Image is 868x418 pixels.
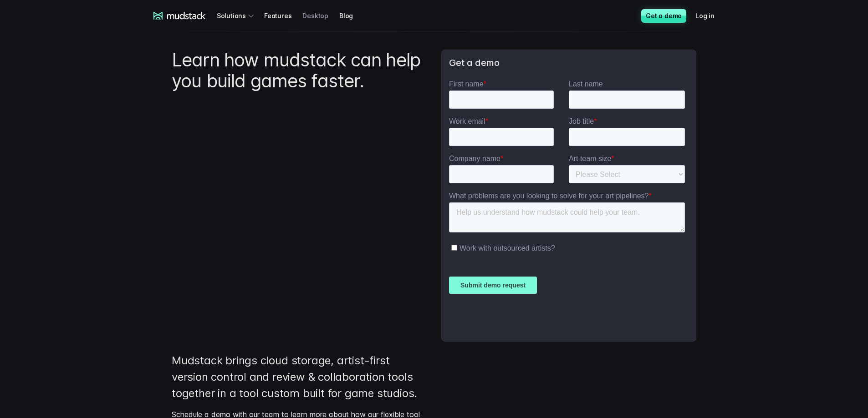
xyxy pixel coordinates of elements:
[172,50,427,91] h1: Learn how mudstack can help you build games faster.
[217,7,257,24] div: Solutions
[153,12,206,20] a: mudstack logo
[695,7,725,24] a: Log in
[339,7,364,24] a: Blog
[172,353,429,402] p: Mudstack brings cloud storage, artist-first version control and review & collaboration tools toge...
[302,7,339,24] a: Desktop
[264,7,302,24] a: Features
[449,57,689,69] h3: Get a demo
[172,102,427,246] iframe: YouTube video player
[641,9,686,23] a: Get a demo
[449,80,689,334] iframe: Form 0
